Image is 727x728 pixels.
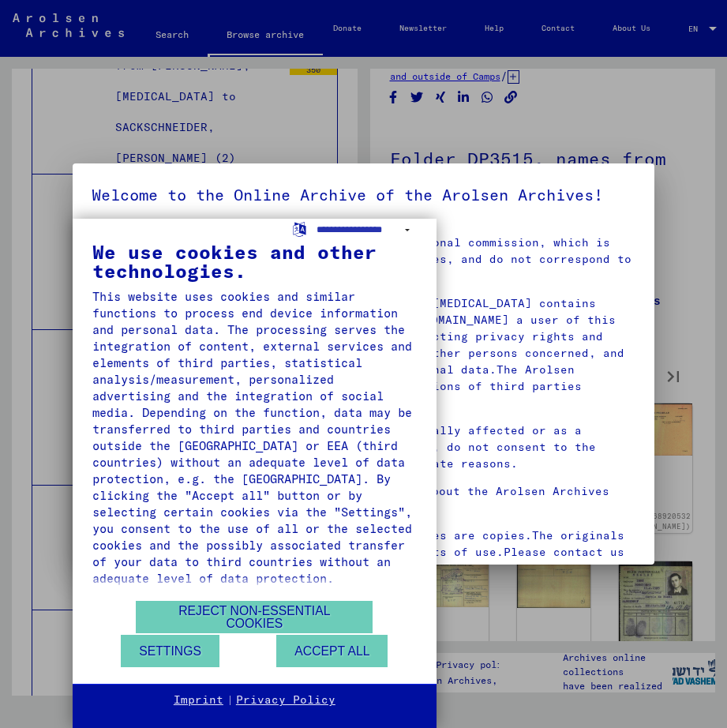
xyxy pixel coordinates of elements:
a: Privacy Policy [236,692,335,708]
button: Settings [121,635,219,667]
button: Accept all [276,635,388,667]
div: This website uses cookies and similar functions to process end device information and personal da... [92,288,417,587]
div: We use cookies and other technologies. [92,242,417,280]
a: Imprint [174,692,223,708]
button: Reject non-essential cookies [136,601,373,633]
